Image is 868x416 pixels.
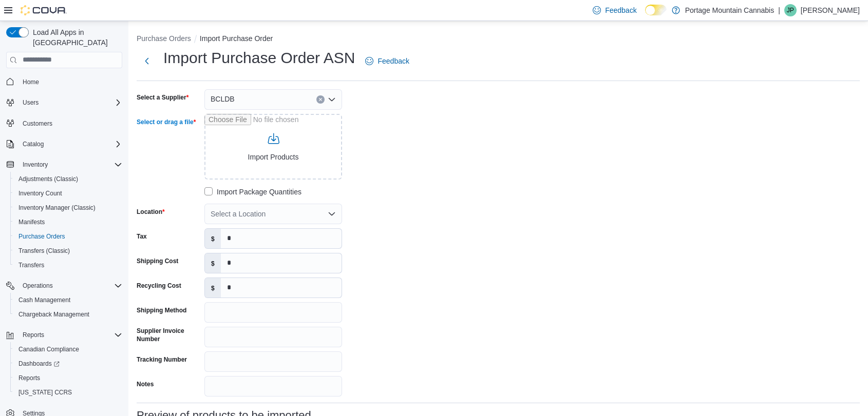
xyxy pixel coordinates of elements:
[14,358,122,370] span: Dashboards
[205,253,221,273] label: $
[18,280,57,292] button: Operations
[10,201,126,215] button: Inventory Manager (Classic)
[784,4,797,16] div: Jane Price
[10,229,126,244] button: Purchase Orders
[18,96,43,109] button: Users
[801,4,860,16] p: [PERSON_NAME]
[14,202,122,214] span: Inventory Manager (Classic)
[2,157,126,172] button: Inventory
[14,372,44,384] a: Reports
[137,118,196,126] label: Select or drag a file
[10,371,126,385] button: Reports
[14,259,48,271] a: Transfers
[14,372,122,384] span: Reports
[137,257,178,265] label: Shipping Cost
[645,15,646,16] span: Dark Mode
[18,138,122,150] span: Catalog
[14,202,100,214] a: Inventory Manager (Classic)
[685,4,775,16] p: Portage Mountain Cannabis
[18,329,48,341] button: Reports
[14,173,82,185] a: Adjustments (Classic)
[10,186,126,201] button: Inventory Count
[2,116,126,131] button: Customers
[316,95,325,104] button: Clear input
[14,187,66,200] a: Inventory Count
[163,48,355,68] h1: Import Purchase Order ASN
[787,4,794,16] span: JP
[10,172,126,186] button: Adjustments (Classic)
[18,388,72,397] span: [US_STATE] CCRS
[137,208,165,216] label: Location
[137,93,188,102] label: Select a Supplier
[361,51,413,71] a: Feedback
[14,245,74,257] a: Transfers (Classic)
[18,296,70,304] span: Cash Management
[18,117,122,130] span: Customers
[10,307,126,322] button: Chargeback Management
[205,278,221,298] label: $
[645,5,667,15] input: Dark Mode
[14,343,122,355] span: Canadian Compliance
[23,98,39,107] span: Users
[605,5,636,15] span: Feedback
[14,230,122,243] span: Purchase Orders
[14,230,69,243] a: Purchase Orders
[18,189,62,197] span: Inventory Count
[137,51,157,71] button: Next
[18,175,78,183] span: Adjustments (Classic)
[137,232,147,241] label: Tax
[18,76,43,88] a: Home
[137,327,200,343] label: Supplier Invoice Number
[23,282,53,290] span: Operations
[23,331,44,339] span: Reports
[2,74,126,89] button: Home
[29,27,122,48] span: Load All Apps in [GEOGRAPHIC_DATA]
[10,385,126,400] button: [US_STATE] CCRS
[204,114,342,180] input: Use aria labels when no actual label is in use
[18,218,45,226] span: Manifests
[211,93,235,105] span: BCLDB
[18,232,65,241] span: Purchase Orders
[10,293,126,307] button: Cash Management
[14,187,122,200] span: Inventory Count
[14,294,74,306] a: Cash Management
[204,186,301,198] label: Import Package Quantities
[200,34,273,43] button: Import Purchase Order
[18,247,70,255] span: Transfers (Classic)
[14,173,122,185] span: Adjustments (Classic)
[23,120,52,128] span: Customers
[137,306,186,314] label: Shipping Method
[328,95,336,104] button: Open list of options
[18,117,56,130] a: Customers
[10,244,126,258] button: Transfers (Classic)
[18,159,52,171] button: Inventory
[14,216,122,228] span: Manifests
[2,328,126,342] button: Reports
[14,308,122,321] span: Chargeback Management
[205,229,221,248] label: $
[137,380,154,388] label: Notes
[778,4,780,16] p: |
[18,204,96,212] span: Inventory Manager (Classic)
[10,215,126,229] button: Manifests
[14,343,83,355] a: Canadian Compliance
[18,329,122,341] span: Reports
[18,75,122,88] span: Home
[14,308,93,321] a: Chargeback Management
[14,216,49,228] a: Manifests
[2,137,126,151] button: Catalog
[137,282,181,290] label: Recycling Cost
[2,95,126,110] button: Users
[21,5,67,15] img: Cova
[2,279,126,293] button: Operations
[137,33,860,46] nav: An example of EuiBreadcrumbs
[14,245,122,257] span: Transfers (Classic)
[18,138,48,150] button: Catalog
[18,159,122,171] span: Inventory
[23,161,48,169] span: Inventory
[14,386,122,399] span: Washington CCRS
[18,374,40,382] span: Reports
[10,258,126,272] button: Transfers
[10,342,126,356] button: Canadian Compliance
[14,259,122,271] span: Transfers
